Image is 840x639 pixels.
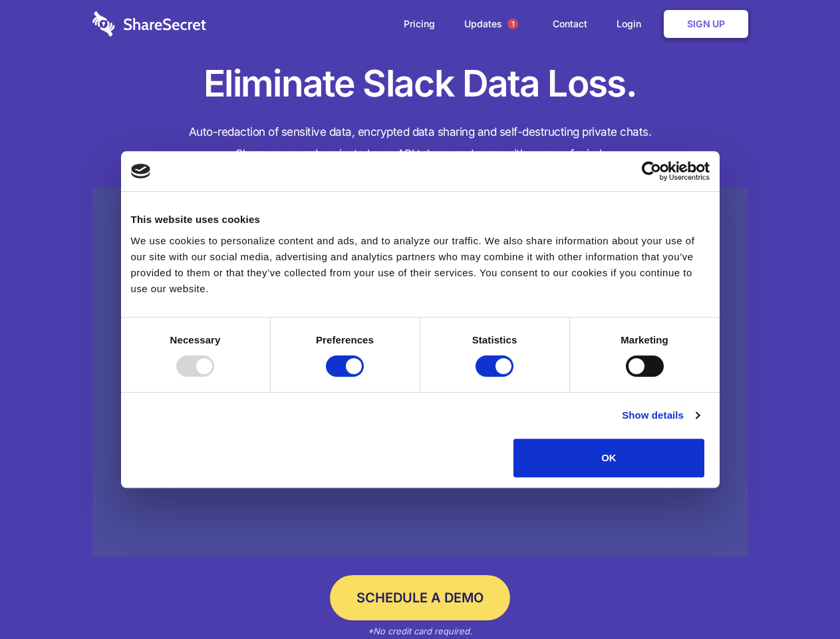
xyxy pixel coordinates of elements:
strong: Preferences [316,334,374,345]
strong: Statistics [472,334,517,345]
strong: Marketing [621,334,668,345]
a: Schedule a Demo [330,575,510,620]
strong: Necessary [170,334,221,345]
a: Contact [539,3,601,45]
span: 1 [507,19,518,29]
a: Login [603,3,661,45]
h1: Eliminate Slack Data Loss. [92,60,748,108]
em: *No credit card required. [368,626,472,636]
a: Wistia video thumbnail [92,188,748,557]
a: Sign Up [664,10,748,38]
div: This website uses cookies [131,212,710,228]
img: logo-wordmark-white-trans-d4663122ce5f474addd5e946df7df03e33cb6a1c49d2221995e7729f52c070b2.svg [92,11,206,37]
button: OK [513,439,704,477]
a: Show details [622,407,699,423]
h4: Auto-redaction of sensitive data, encrypted data sharing and self-destructing private chats. Shar... [92,121,748,165]
a: Usercentrics Cookiebot - opens in a new window [593,161,710,181]
img: logo [131,164,151,178]
a: Pricing [390,3,448,45]
div: We use cookies to personalize content and ads, and to analyze our traffic. We also share informat... [131,233,710,297]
